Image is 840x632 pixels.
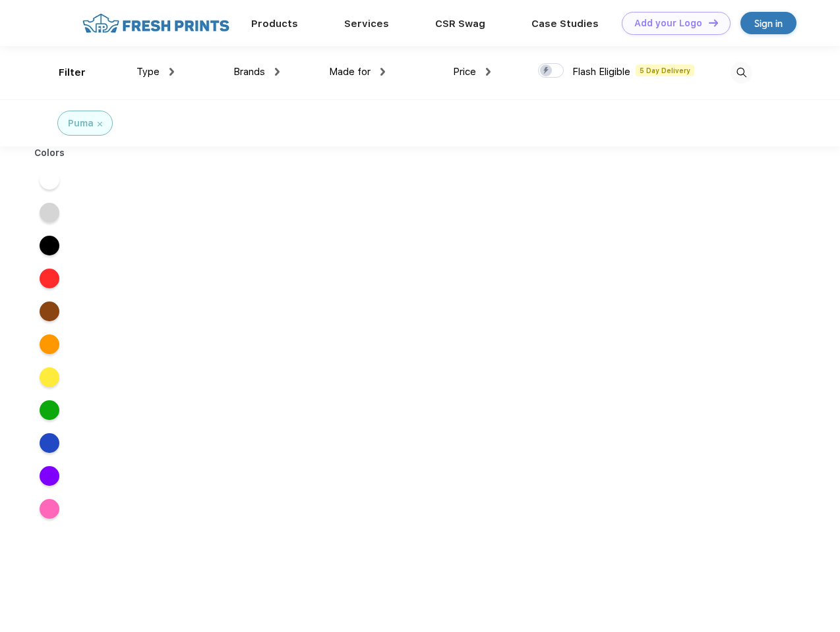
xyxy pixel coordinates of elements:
[233,66,265,78] span: Brands
[731,62,752,84] img: desktop_search.svg
[754,16,783,31] div: Sign in
[78,12,233,35] img: fo%20logo%202.webp
[275,68,280,76] img: dropdown.png
[709,19,718,26] img: DT
[344,18,389,30] a: Services
[169,68,174,76] img: dropdown.png
[636,65,694,76] span: 5 Day Delivery
[486,68,491,76] img: dropdown.png
[329,66,371,78] span: Made for
[634,18,702,29] div: Add your Logo
[740,12,796,34] a: Sign in
[68,117,94,130] div: Puma
[572,66,630,78] span: Flash Eligible
[380,68,385,76] img: dropdown.png
[251,18,298,30] a: Products
[24,146,75,160] div: Colors
[453,66,476,78] span: Price
[98,122,102,126] img: filter_cancel.svg
[136,66,160,78] span: Type
[435,18,485,30] a: CSR Swag
[59,65,86,80] div: Filter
